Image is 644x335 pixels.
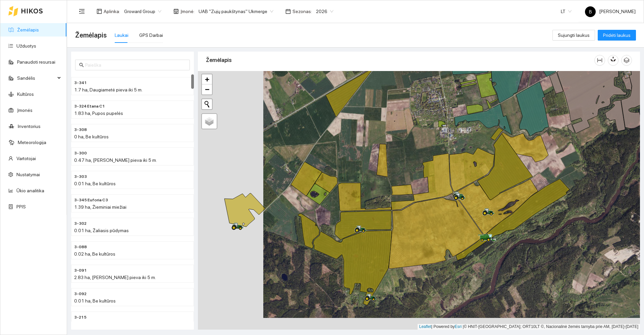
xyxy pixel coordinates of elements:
[74,314,87,321] span: 3-215
[74,181,116,186] span: 0.01 ha, Be kultūros
[74,244,87,250] span: 3-088
[74,111,123,116] span: 1.83 ha, Pupos pupelės
[558,31,590,39] span: Sujungti laukus
[124,6,161,16] span: Groward Group
[205,85,209,93] span: −
[115,31,128,39] div: Laukai
[75,5,89,18] button: menu-fold
[74,80,87,86] span: 3-341
[74,204,126,210] span: 1.39 ha, Žieminiai miežiai
[316,6,333,16] span: 2026
[598,32,636,38] a: Pridėti laukus
[74,157,157,163] span: 0.47 ha, [PERSON_NAME] pieva iki 5 m.
[589,6,592,17] span: B
[74,174,87,180] span: 3-303
[74,298,116,304] span: 0.01 ha, Be kultūros
[18,124,41,129] a: Inventorius
[74,150,87,156] span: 3-300
[74,267,87,274] span: 3-091
[74,134,109,139] span: 0 ha, Be kultūros
[74,220,87,227] span: 3-302
[74,197,108,203] span: 3-345 Euforia C3
[202,74,212,84] a: Zoom in
[74,127,87,133] span: 3-308
[85,61,186,69] input: Paieška
[552,30,595,41] button: Sujungti laukus
[292,8,312,15] span: Sezonas :
[17,108,33,113] a: Įmonės
[17,59,55,65] a: Panaudoti resursai
[74,291,87,297] span: 3-092
[595,58,605,63] span: column-width
[202,114,217,129] a: Layers
[97,9,102,14] span: layout
[16,43,36,49] a: Užduotys
[16,188,44,193] a: Ūkio analitika
[552,32,595,38] a: Sujungti laukus
[16,172,40,177] a: Nustatymai
[199,6,273,16] span: UAB "Zujų paukštynas" Ukmerge
[594,55,605,66] button: column-width
[79,63,84,67] span: search
[139,31,163,39] div: GPS Darbai
[463,324,464,329] span: |
[75,30,107,41] span: Žemėlapis
[561,6,572,16] span: LT
[74,103,105,110] span: 3-324 Etana C1
[17,71,55,85] span: Sandėlis
[104,8,120,15] span: Aplinka :
[206,51,594,70] div: Žemėlapis
[17,91,34,97] a: Kultūros
[74,87,143,92] span: 1.7 ha, Daugiametė pieva iki 5 m.
[173,9,179,14] span: shop
[74,251,115,257] span: 0.02 ha, Be kultūros
[585,9,636,14] span: [PERSON_NAME]
[205,75,209,83] span: +
[603,31,631,39] span: Pridėti laukus
[285,9,291,14] span: calendar
[419,324,431,329] a: Leaflet
[74,228,129,233] span: 0.01 ha, Žaliasis pūdymas
[202,84,212,94] a: Zoom out
[455,324,462,329] a: Esri
[18,140,46,145] a: Meteorologija
[17,27,39,32] a: Žemėlapis
[418,324,640,330] div: | Powered by © HNIT-[GEOGRAPHIC_DATA]; ORT10LT ©, Nacionalinė žemės tarnyba prie AM, [DATE]-[DATE]
[16,156,36,161] a: Vartotojai
[202,99,212,109] button: Initiate a new search
[74,275,156,280] span: 2.83 ha, [PERSON_NAME] pieva iki 5 m.
[598,30,636,41] button: Pridėti laukus
[79,8,85,14] span: menu-fold
[16,204,26,209] a: PPIS
[180,8,195,15] span: Įmonė :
